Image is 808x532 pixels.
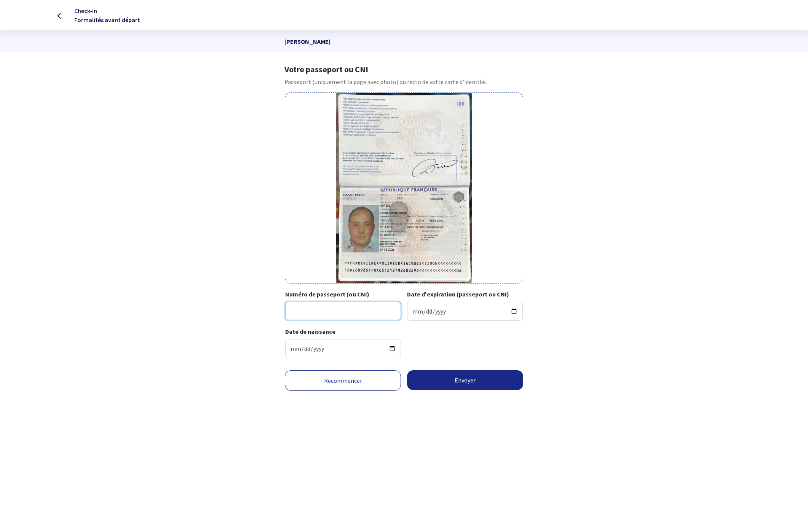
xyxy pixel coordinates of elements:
p: Passeport (uniquement la page avec photo) ou recto de votre carte d’identité. [284,77,523,86]
a: Recommencer [285,370,401,391]
h1: Votre passeport ou CNI [284,64,523,74]
img: riviere-olivier.png [336,93,472,283]
span: Check-in Formalités avant départ [74,7,140,24]
p: [PERSON_NAME] [284,31,523,52]
strong: Date de naissance [285,328,335,335]
strong: Date d'expiration (passeport ou CNI) [407,290,509,298]
button: Envoyer [407,370,523,390]
strong: Numéro de passeport (ou CNI) [285,290,369,298]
